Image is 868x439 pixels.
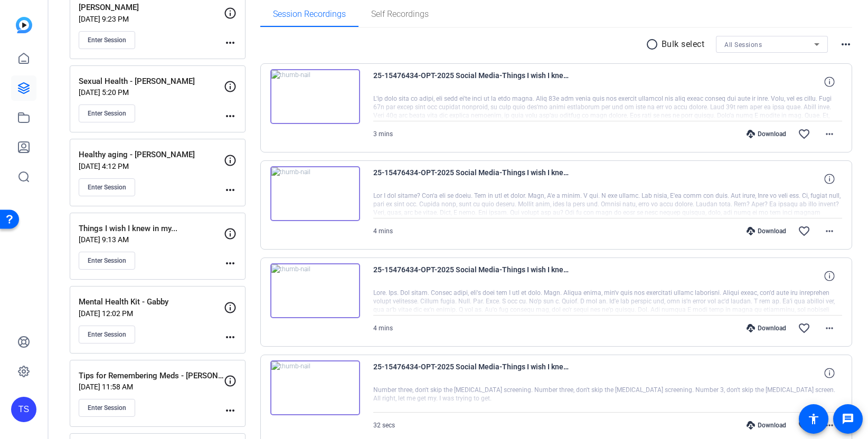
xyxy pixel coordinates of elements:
[224,404,237,417] mat-icon: more_horiz
[79,75,224,88] p: Sexual Health - [PERSON_NAME]
[807,413,820,425] mat-icon: accessibility
[79,31,135,49] button: Enter Session
[224,331,237,343] mat-icon: more_horiz
[373,130,393,138] span: 3 mins
[741,130,791,138] div: Download
[224,257,237,270] mat-icon: more_horiz
[79,162,224,170] p: [DATE] 4:12 PM
[741,227,791,235] div: Download
[373,360,569,386] span: 25-15476434-OPT-2025 Social Media-Things I wish I knew in my...-[PERSON_NAME]-2025-08-28-14-36-20...
[79,2,224,14] p: [PERSON_NAME]
[823,419,836,432] mat-icon: more_horiz
[373,263,569,289] span: 25-15476434-OPT-2025 Social Media-Things I wish I knew in my...-[PERSON_NAME]-2025-08-28-14-38-05...
[373,325,393,332] span: 4 mins
[79,399,135,417] button: Enter Session
[823,225,836,237] mat-icon: more_horiz
[839,38,852,51] mat-icon: more_horiz
[224,36,237,49] mat-icon: more_horiz
[373,69,569,94] span: 25-15476434-OPT-2025 Social Media-Things I wish I knew in my...-[PERSON_NAME]-2025-08-28-14-49-05...
[371,10,429,18] span: Self Recordings
[79,235,224,244] p: [DATE] 9:13 AM
[798,128,810,140] mat-icon: favorite_border
[270,263,360,318] img: thumb-nail
[741,421,791,430] div: Download
[16,17,32,33] img: blue-gradient.svg
[79,149,224,161] p: Healthy aging - [PERSON_NAME]
[798,225,810,237] mat-icon: favorite_border
[79,296,224,308] p: Mental Health Kit - Gabby
[741,324,791,332] div: Download
[823,322,836,335] mat-icon: more_horiz
[88,404,126,412] span: Enter Session
[79,88,224,97] p: [DATE] 5:20 PM
[373,227,393,235] span: 4 mins
[11,397,36,422] div: TS
[224,110,237,122] mat-icon: more_horiz
[270,360,360,415] img: thumb-nail
[373,422,395,429] span: 32 secs
[79,15,224,23] p: [DATE] 9:23 PM
[798,419,810,432] mat-icon: favorite_border
[79,309,224,318] p: [DATE] 12:02 PM
[373,166,569,192] span: 25-15476434-OPT-2025 Social Media-Things I wish I knew in my...-[PERSON_NAME]-2025-08-28-14-43-32...
[88,109,126,118] span: Enter Session
[79,326,135,343] button: Enter Session
[270,69,360,124] img: thumb-nail
[88,183,126,192] span: Enter Session
[646,38,662,51] mat-icon: radio_button_unchecked
[273,10,346,18] span: Session Recordings
[88,256,126,265] span: Enter Session
[79,383,224,391] p: [DATE] 11:58 AM
[88,36,126,44] span: Enter Session
[79,178,135,196] button: Enter Session
[79,104,135,122] button: Enter Session
[88,330,126,339] span: Enter Session
[270,166,360,221] img: thumb-nail
[224,184,237,196] mat-icon: more_horiz
[798,322,810,335] mat-icon: favorite_border
[79,223,224,235] p: Things I wish I knew in my...
[724,41,762,49] span: All Sessions
[823,128,836,140] mat-icon: more_horiz
[79,252,135,270] button: Enter Session
[662,38,705,51] p: Bulk select
[79,370,224,382] p: Tips for Remembering Meds - [PERSON_NAME]
[842,413,854,425] mat-icon: message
